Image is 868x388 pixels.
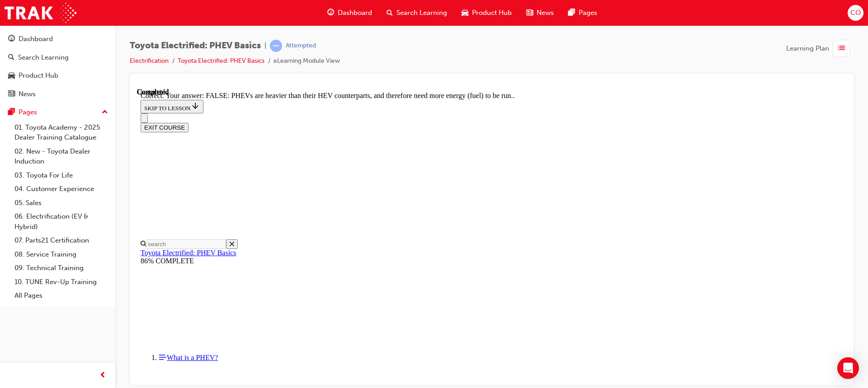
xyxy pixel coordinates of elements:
[327,7,334,19] span: guage-icon
[89,151,101,161] button: Close search menu
[850,8,861,18] span: CO
[130,41,261,51] span: Toyota Electrified: PHEV Basics
[11,248,112,262] a: 08. Service Training
[8,108,15,117] span: pages-icon
[11,145,112,168] a: 02. New - Toyota Dealer Induction
[838,43,845,54] span: list-icon
[4,4,706,12] div: Correct. Your answer: FALSE: PHEVs are heavier than their HEV counterparts, and therefore need mo...
[11,234,112,248] a: 07. Parts21 Certification
[837,357,859,379] div: Open Intercom Messenger
[568,7,575,19] span: pages-icon
[4,49,112,66] a: Search Learning
[519,4,561,22] a: news-iconNews
[8,90,15,98] span: news-icon
[19,89,36,99] div: News
[4,29,112,104] button: DashboardSearch LearningProduct HubNews
[526,7,533,19] span: news-icon
[19,34,53,44] div: Dashboard
[4,25,11,35] button: Close navigation menu
[11,275,112,289] a: 10. TUNE Rev-Up Training
[462,7,468,19] span: car-icon
[102,107,108,118] span: up-icon
[8,72,15,80] span: car-icon
[11,182,112,196] a: 04. Customer Experience
[11,289,112,303] a: All Pages
[11,168,112,182] a: 03. Toyota For Life
[4,31,112,47] a: Dashboard
[4,104,112,121] button: Pages
[9,151,89,161] input: Search
[472,8,512,18] span: Product Hub
[8,35,15,43] span: guage-icon
[537,8,554,18] span: News
[4,67,112,84] a: Product Hub
[274,56,340,66] li: eLearning Module View
[4,161,99,168] a: Toyota Electrified: PHEV Basics
[338,8,372,18] span: Dashboard
[286,42,316,50] div: Attempted
[848,5,863,21] button: CO
[18,52,69,63] div: Search Learning
[4,12,66,25] button: SKIP TO LESSON
[396,8,447,18] span: Search Learning
[4,169,706,177] div: 86% COMPLETE
[4,86,112,103] a: News
[579,8,597,18] span: Pages
[454,4,519,22] a: car-iconProduct Hub
[130,57,169,65] a: Electrification
[5,3,76,23] img: Trak
[19,70,58,81] div: Product Hub
[786,43,829,54] span: Learning Plan
[379,4,454,22] a: search-iconSearch Learning
[264,41,266,51] span: |
[320,4,379,22] a: guage-iconDashboard
[11,261,112,275] a: 09. Technical Training
[11,210,112,234] a: 06. Electrification (EV & Hybrid)
[387,7,393,19] span: search-icon
[178,57,264,65] a: Toyota Electrified: PHEV Basics
[99,370,106,381] span: prev-icon
[19,107,37,117] div: Pages
[270,40,282,52] span: learningRecordVerb_ATTEMPT-icon
[4,35,52,44] button: EXIT COURSE
[8,54,14,62] span: search-icon
[7,17,63,23] span: SKIP TO LESSON
[561,4,604,22] a: pages-iconPages
[11,121,112,145] a: 01. Toyota Academy - 2025 Dealer Training Catalogue
[786,40,854,57] button: Learning Plan
[11,196,112,210] a: 05. Sales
